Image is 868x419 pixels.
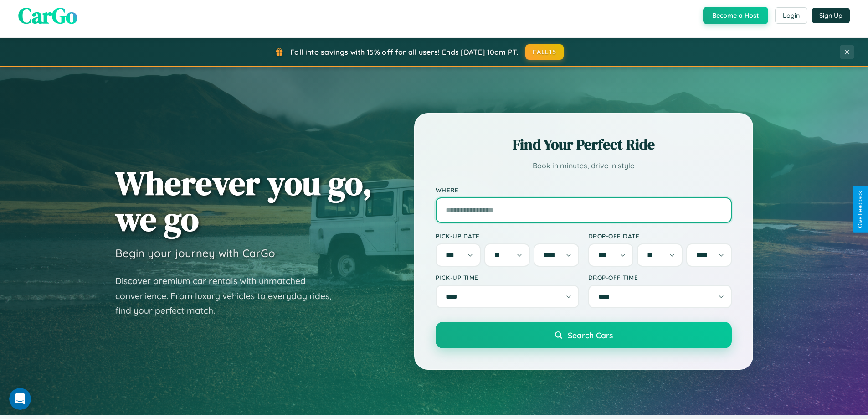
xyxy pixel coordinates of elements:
label: Drop-off Time [588,274,732,281]
h1: Wherever you go, we go [115,165,372,237]
button: FALL15 [525,44,564,60]
p: Discover premium car rentals with unmatched convenience. From luxury vehicles to everyday rides, ... [115,274,343,318]
h3: Begin your journey with CarGo [115,246,275,260]
label: Pick-up Date [436,232,579,240]
div: Give Feedback [857,191,863,228]
label: Drop-off Date [588,232,732,240]
button: Sign Up [812,8,850,23]
h2: Find Your Perfect Ride [436,134,732,155]
button: Search Cars [436,322,732,348]
span: Search Cars [568,330,613,340]
p: Book in minutes, drive in style [436,159,732,172]
button: Become a Host [703,7,768,24]
label: Where [436,186,732,194]
span: CarGo [18,0,77,31]
iframe: Intercom live chat [9,388,31,410]
span: Fall into savings with 15% off for all users! Ends [DATE] 10am PT. [290,47,519,57]
label: Pick-up Time [436,274,579,281]
button: Login [775,7,807,24]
